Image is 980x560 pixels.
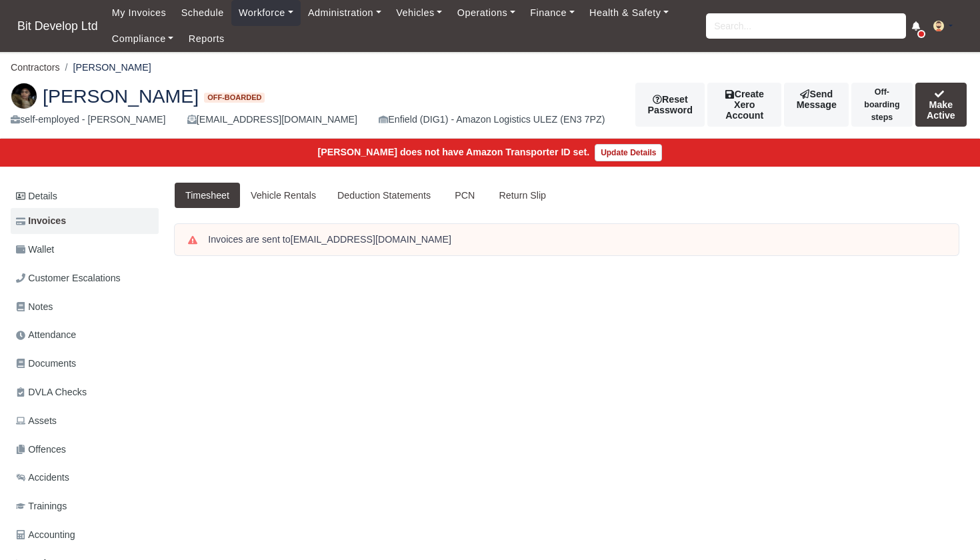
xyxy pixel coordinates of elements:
a: Update Details [595,144,662,161]
div: self-employed - [PERSON_NAME] [11,112,166,127]
a: PCN [441,183,488,209]
a: DVLA Checks [11,379,159,405]
a: Attendance [11,322,159,348]
a: Return Slip [489,183,557,209]
span: Assets [16,413,57,429]
a: Bit Develop Ltd [11,13,105,39]
a: Contractors [11,62,60,73]
div: Invoices are sent to [208,233,945,247]
span: Bit Develop Ltd [11,13,105,39]
button: Make Active [915,83,967,127]
a: Accounting [11,522,159,548]
a: Send Message [784,83,849,127]
span: Notes [16,299,53,315]
a: Deduction Statements [327,183,441,209]
span: Wallet [16,242,54,257]
div: Enfield (DIG1) - Amazon Logistics ULEZ (EN3 7PZ) [379,112,605,127]
span: Accounting [16,527,75,543]
button: Reset Password [635,83,705,127]
a: Reports [181,26,232,52]
a: Vehicle Rentals [240,183,327,209]
span: [PERSON_NAME] [43,87,199,105]
strong: [EMAIL_ADDRESS][DOMAIN_NAME] [291,234,451,245]
span: Invoices [16,213,66,229]
span: Attendance [16,327,76,343]
a: Timesheet [175,183,240,209]
span: Off-boarded [204,93,265,103]
a: Accidents [11,465,159,491]
button: Create Xero Account [707,83,781,127]
a: Notes [11,294,159,320]
a: Details [11,184,159,209]
span: Documents [16,356,76,371]
li: [PERSON_NAME] [60,60,151,75]
a: Assets [11,408,159,434]
span: Trainings [16,499,67,514]
span: Accidents [16,470,69,485]
button: Off-boarding steps [851,83,913,127]
span: Customer Escalations [16,271,121,286]
div: Nayara Silvestre [1,72,979,139]
a: Invoices [11,208,159,234]
span: DVLA Checks [16,385,87,400]
span: Offences [16,442,66,457]
div: [EMAIL_ADDRESS][DOMAIN_NAME] [187,112,357,127]
a: Wallet [11,237,159,263]
a: Offences [11,437,159,463]
input: Search... [706,13,906,39]
iframe: Chat Widget [913,496,980,560]
a: Customer Escalations [11,265,159,291]
a: Documents [11,351,159,377]
a: Trainings [11,493,159,519]
a: Compliance [105,26,181,52]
